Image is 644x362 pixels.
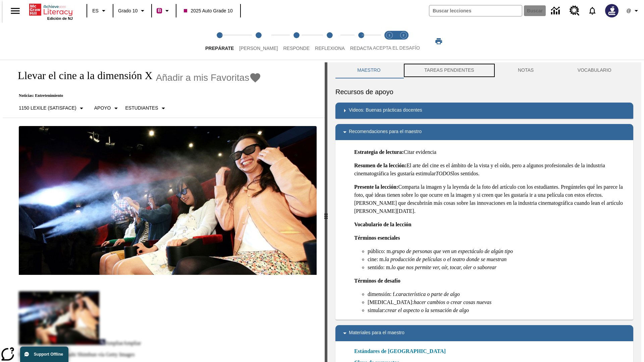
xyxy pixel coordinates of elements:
[350,46,372,51] span: Redacta
[402,34,404,37] text: 2
[380,23,399,60] button: Acepta el desafío lee step 1 of 2
[385,256,507,262] em: la producción de películas o el teatro donde se muestran
[125,105,158,112] p: Estudiantes
[200,23,239,60] button: Prepárate step 1 of 5
[373,45,420,51] span: ACEPTA EL DESAFÍO
[156,72,250,83] span: Añadir a mis Favoritas
[354,235,400,241] strong: Términos esenciales
[396,184,398,190] strong: :
[20,347,68,362] button: Support Offline
[5,1,25,21] button: Abrir el menú lateral
[335,62,633,78] div: Instructional Panel Tabs
[601,2,623,19] button: Escoja un nuevo avatar
[354,148,628,156] p: Citar evidencia
[354,184,396,190] strong: Presente la lección
[388,34,390,37] text: 1
[368,290,628,298] li: dimensión: f.
[368,255,628,263] li: cine: m.
[354,149,404,155] strong: Estrategia de lectura:
[428,35,449,47] button: Imprimir
[34,352,63,357] span: Support Offline
[335,86,633,97] h6: Recursos de apoyo
[354,183,628,215] p: Comparta la imagen y la leyenda de la foto del artículo con los estudiantes. Pregúnteles qué les ...
[29,2,73,20] div: Portada
[234,23,283,60] button: Lee step 2 of 5
[354,278,400,284] strong: Términos de desafío
[584,2,601,19] a: Notificaciones
[335,103,633,119] div: Videos: Buenas prácticas docentes
[118,7,138,14] span: Grado 10
[547,2,566,20] a: Centro de información
[184,7,232,14] span: 2025 Auto Grade 10
[626,7,631,14] span: @
[391,264,496,270] em: lo que nos permite ver, oír, tocar, oler o saborear
[354,347,450,355] a: Estándares de [GEOGRAPHIC_DATA]
[19,126,317,275] img: El panel situado frente a los asientos rocía con agua nebulizada al feliz público en un cine equi...
[335,325,633,341] div: Materiales para el maestro
[349,329,405,337] p: Materiales para el maestro
[345,23,378,60] button: Redacta step 5 of 5
[278,23,315,60] button: Responde step 3 of 5
[623,5,644,17] button: Perfil/Configuración
[3,62,325,359] div: reading
[283,46,310,51] span: Responde
[385,307,469,313] em: crear el aspecto o la sensación de algo
[392,248,513,254] em: grupo de personas que ven un espectáculo de algún tipo
[115,5,149,17] button: Grado: Grado 10, Elige un grado
[429,5,522,16] input: Buscar campo
[566,2,584,20] a: Centro de recursos, Se abrirá en una pestaña nueva.
[11,69,153,82] h1: Llevar el cine a la dimensión X
[368,306,628,314] li: simular:
[92,102,123,114] button: Tipo de apoyo, Apoyo
[156,72,262,83] button: Añadir a mis Favoritas - Llevar el cine a la dimensión X
[11,93,261,98] p: Noticias: Entretenimiento
[368,247,628,255] li: público: m.
[414,299,491,305] em: hacer cambios o crear cosas nuevas
[496,62,556,78] button: NOTAS
[436,171,453,176] em: TODOS
[325,62,327,362] div: Pulsa la tecla de intro o la barra espaciadora y luego presiona las flechas de derecha e izquierd...
[315,46,345,51] span: Reflexiona
[349,107,422,115] p: Videos: Buenas prácticas docentes
[402,62,496,78] button: TAREAS PENDIENTES
[158,6,161,15] span: B
[47,16,73,20] span: Edición de NJ
[335,124,633,140] div: Recomendaciones para el maestro
[89,5,111,17] button: Lenguaje: ES, Selecciona un idioma
[327,62,641,362] div: activity
[354,222,412,227] strong: Vocabulario de la lección
[605,4,619,17] img: Avatar
[555,62,633,78] button: VOCABULARIO
[368,298,628,306] li: [MEDICAL_DATA]:
[368,263,628,271] li: sentido: m.
[154,5,174,17] button: Boost El color de la clase es rojo violeta. Cambiar el color de la clase.
[92,7,99,14] span: ES
[354,163,407,168] strong: Resumen de la lección:
[19,105,76,112] p: 1150 Lexile (Satisface)
[354,162,628,178] p: El arte del cine es el ámbito de la vista y el oído, pero a algunos profesionales de la industria...
[94,105,111,112] p: Apoyo
[310,23,350,60] button: Reflexiona step 4 of 5
[396,291,460,297] em: característica o parte de algo
[239,46,278,51] span: [PERSON_NAME]
[123,102,170,114] button: Seleccionar estudiante
[205,46,234,51] span: Prepárate
[394,23,413,60] button: Acepta el desafío contesta step 2 of 2
[349,128,422,136] p: Recomendaciones para el maestro
[16,102,88,114] button: Seleccione Lexile, 1150 Lexile (Satisface)
[335,62,402,78] button: Maestro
